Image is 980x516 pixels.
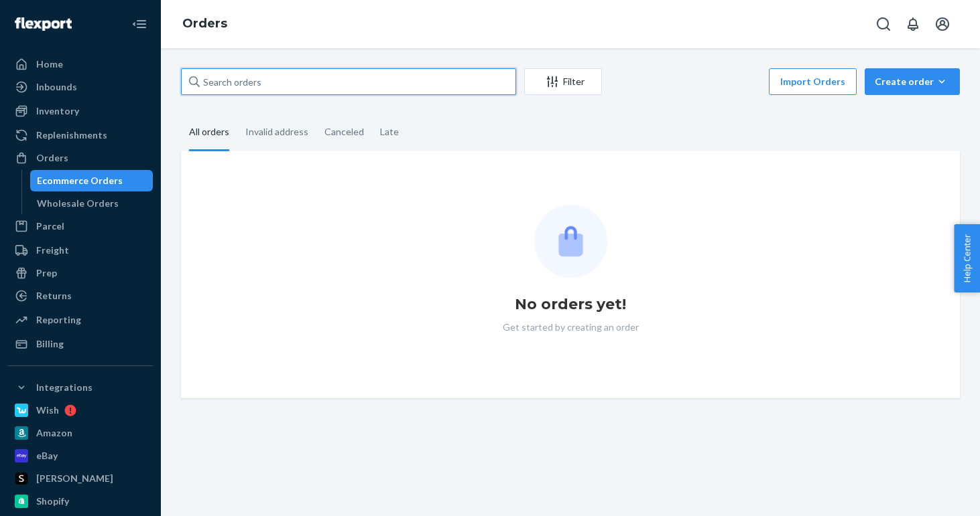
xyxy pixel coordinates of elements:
div: Ecommerce Orders [37,174,123,187]
img: Flexport logo [15,17,72,31]
p: Get started by creating an order [503,321,639,334]
div: Replenishments [36,128,107,142]
div: Late [380,114,399,149]
ol: breadcrumbs [172,5,238,44]
div: Parcel [36,220,64,233]
div: [PERSON_NAME] [36,472,113,485]
a: Prep [8,262,153,284]
div: Invalid address [245,114,308,149]
div: Integrations [36,381,93,394]
a: Orders [182,16,227,31]
input: Search orders [181,68,516,95]
div: All orders [189,114,229,151]
button: Open notifications [900,11,926,37]
button: Integrations [8,377,153,398]
div: Filter [525,75,601,88]
div: Create order [875,75,950,88]
a: Inventory [8,100,153,122]
button: Filter [524,68,602,95]
button: Import Orders [769,68,857,95]
div: Returns [36,289,72,303]
a: Orders [8,147,153,169]
a: Reporting [8,309,153,331]
a: eBay [8,445,153,466]
button: Close Navigation [126,11,153,37]
div: Shopify [36,495,69,508]
div: Orders [36,151,68,165]
div: Wish [36,404,59,417]
div: Reporting [36,313,81,327]
div: Amazon [36,426,72,440]
div: eBay [36,449,58,462]
a: Freight [8,240,153,261]
a: Home [8,54,153,75]
img: Empty list [534,205,607,278]
div: Canceled [324,114,364,149]
div: Wholesale Orders [37,197,119,210]
button: Open account menu [929,11,956,37]
a: Shopify [8,491,153,512]
div: Freight [36,244,69,257]
a: Wish [8,400,153,421]
a: Amazon [8,422,153,444]
span: Support [28,9,76,21]
a: Parcel [8,216,153,237]
div: Inventory [36,104,79,118]
a: Billing [8,333,153,355]
div: Home [36,58,63,71]
a: Ecommerce Orders [30,170,154,191]
div: Inbounds [36,80,77,94]
div: Billing [36,337,64,351]
a: Wholesale Orders [30,193,154,214]
a: Replenishments [8,124,153,146]
button: Open Search Box [870,11,897,37]
h1: No orders yet! [515,294,626,315]
button: Create order [865,68,960,95]
div: Prep [36,266,57,280]
a: Inbounds [8,76,153,98]
a: Returns [8,285,153,307]
a: [PERSON_NAME] [8,468,153,489]
button: Help Center [954,224,980,292]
